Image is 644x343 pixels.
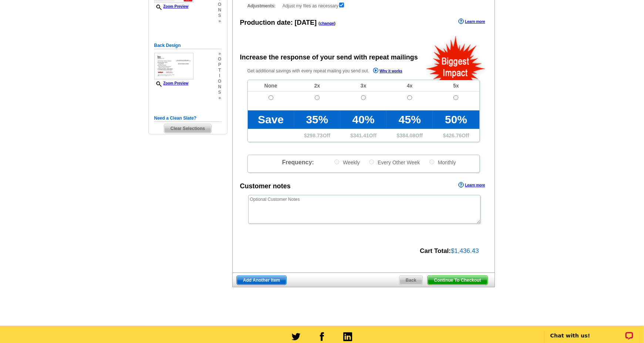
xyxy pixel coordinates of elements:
span: » [218,18,221,24]
td: $ Off [340,129,387,142]
td: 5x [433,80,479,92]
a: Back [399,275,423,285]
a: Why it works [373,68,402,75]
span: » [218,51,221,56]
a: change [320,21,334,25]
span: o [218,2,221,7]
td: None [248,80,294,92]
p: Get additional savings with every repeat mailing you send out. [247,67,418,75]
td: $ Off [433,129,479,142]
a: Zoom Preview [154,4,189,8]
h5: Back Design [154,42,222,49]
input: Monthly [429,160,434,164]
span: s [218,13,221,18]
td: 2x [294,80,340,92]
span: Continue To Checkout [428,276,487,285]
a: Learn more [458,182,485,188]
img: biggestImpact.png [425,35,486,80]
td: $ Off [387,129,433,142]
span: t [218,68,221,73]
span: o [218,56,221,62]
td: 45% [387,110,433,129]
span: n [218,7,221,13]
iframe: LiveChat chat widget [540,320,644,343]
span: 384.08 [399,133,415,138]
strong: Cart Total: [420,247,451,254]
span: 298.73 [307,133,323,138]
td: 50% [433,110,479,129]
td: 40% [340,110,387,129]
span: n [218,84,221,90]
span: p [218,62,221,68]
a: Learn more [458,18,485,24]
span: Clear Selections [164,124,211,133]
span: [DATE] [295,19,317,26]
input: Weekly [334,160,339,164]
span: s [218,90,221,95]
h5: Need a Clean Slate? [154,115,222,122]
td: 35% [294,110,340,129]
span: $1,436.43 [451,247,479,254]
span: » [218,95,221,101]
div: Increase the response of your send with repeat mailings [240,52,418,62]
input: Every Other Week [369,160,374,164]
span: 341.41 [353,133,369,138]
span: Add Another Item [237,276,286,285]
span: Frequency: [282,159,314,165]
td: 3x [340,80,387,92]
a: Add Another Item [236,275,287,285]
span: Back [399,276,423,285]
label: Monthly [429,159,456,166]
span: 426.76 [446,133,462,138]
a: Zoom Preview [154,81,189,85]
label: Weekly [334,159,360,166]
span: ( ) [318,21,336,25]
div: Adjust my files as necessary [247,2,480,9]
td: $ Off [294,129,340,142]
span: i [218,73,221,79]
div: Production date: [240,18,336,28]
td: Save [248,110,294,129]
strong: Adjustments: [247,3,280,9]
span: o [218,79,221,84]
div: Customer notes [240,181,291,191]
img: small-thumb.jpg [154,53,193,79]
td: 4x [387,80,433,92]
label: Every Other Week [368,159,420,166]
